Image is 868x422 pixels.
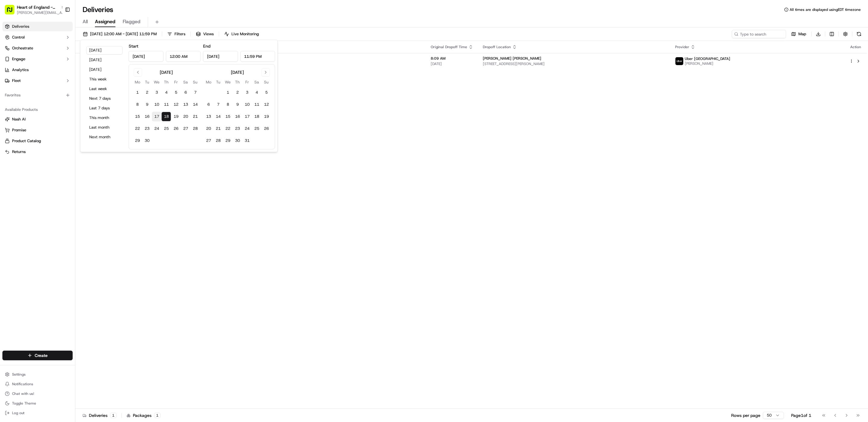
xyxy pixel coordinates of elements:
[5,138,70,144] a: Product Catalog
[12,78,21,83] span: Fleet
[2,399,73,408] button: Toggle Theme
[240,51,275,62] input: Time
[12,88,46,94] span: Knowledge Base
[788,30,809,38] button: Map
[6,24,110,34] p: Welcome 👋
[165,30,188,38] button: Filters
[142,88,152,97] button: 2
[2,22,73,31] a: Deliveries
[190,124,200,133] button: 28
[142,79,152,85] th: Tuesday
[2,409,73,417] button: Log out
[6,6,18,18] img: Nash
[181,100,190,109] button: 13
[431,56,473,61] span: 8:09 AM
[233,136,242,145] button: 30
[86,104,123,112] button: Last 7 days
[133,100,142,109] button: 8
[5,117,70,122] a: Nash AI
[483,45,511,49] span: Dropoff Location
[133,112,142,121] button: 15
[12,149,26,155] span: Returns
[6,88,11,93] div: 📗
[142,136,152,145] button: 30
[160,69,173,75] div: [DATE]
[152,112,162,121] button: 17
[60,102,73,107] span: Pylon
[35,352,48,358] span: Create
[181,124,190,133] button: 27
[171,124,181,133] button: 26
[213,112,223,121] button: 14
[162,79,171,85] th: Thursday
[223,136,233,145] button: 29
[790,7,861,12] span: All times are displayed using EDT timezone
[2,54,73,64] button: Engage
[203,51,238,62] input: Date
[242,112,252,121] button: 17
[12,372,26,377] span: Settings
[49,85,99,96] a: 💻API Documentation
[152,88,162,97] button: 3
[171,79,181,85] th: Friday
[171,100,181,109] button: 12
[213,100,223,109] button: 7
[83,5,113,14] h1: Deliveries
[6,58,17,69] img: 1736555255976-a54dd68f-1ca7-489b-9aae-adbdc363a1c4
[242,124,252,133] button: 24
[12,382,33,386] span: Notifications
[12,127,26,133] span: Promise
[152,124,162,133] button: 24
[262,79,271,85] th: Sunday
[731,412,760,418] p: Rows per page
[203,31,214,37] span: Views
[732,30,786,38] input: Type to search
[2,33,73,42] button: Control
[102,60,110,67] button: Start new chat
[4,85,49,96] a: 📗Knowledge Base
[133,136,142,145] button: 29
[2,125,73,135] button: Promise
[133,124,142,133] button: 22
[12,35,25,40] span: Control
[12,56,25,62] span: Engage
[123,18,140,25] span: Flagged
[5,149,70,155] a: Returns
[17,4,58,10] button: Heart of England - [GEOGRAPHIC_DATA]
[190,112,200,121] button: 21
[181,112,190,121] button: 20
[193,30,216,38] button: Views
[42,102,73,107] a: Powered byPylon
[80,30,159,38] button: [DATE] 12:00 AM - [DATE] 11:59 PM
[129,51,164,62] input: Date
[223,88,233,97] button: 1
[204,79,213,85] th: Monday
[110,413,117,418] div: 1
[2,380,73,388] button: Notifications
[86,56,123,64] button: [DATE]
[233,79,242,85] th: Thursday
[2,370,73,379] button: Settings
[233,112,242,121] button: 16
[175,31,185,37] span: Filters
[95,18,115,25] span: Assigned
[483,61,665,66] span: [STREET_ADDRESS][PERSON_NAME]
[181,88,190,97] button: 6
[855,30,863,38] button: Refresh
[5,127,70,133] a: Promise
[231,31,259,37] span: Live Monitoring
[252,100,262,109] button: 11
[12,138,41,144] span: Product Catalog
[17,10,65,15] button: [PERSON_NAME][EMAIL_ADDRESS][DOMAIN_NAME]
[204,136,213,145] button: 27
[798,31,806,37] span: Map
[152,79,162,85] th: Wednesday
[86,46,123,55] button: [DATE]
[142,124,152,133] button: 23
[2,147,73,157] button: Returns
[12,117,26,122] span: Nash AI
[86,65,123,74] button: [DATE]
[204,124,213,133] button: 20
